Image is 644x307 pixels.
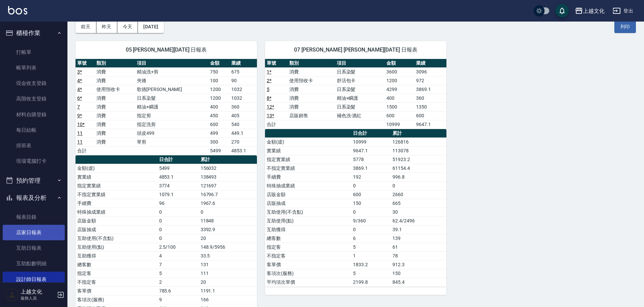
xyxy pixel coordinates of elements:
td: 39.1 [391,225,446,234]
td: 785.6 [157,286,199,295]
button: 上越文化 [572,4,607,18]
td: 消費 [95,129,135,137]
td: 121697 [199,181,257,190]
td: 精油+瞬護 [135,102,208,111]
th: 金額 [385,59,414,68]
th: 項目 [335,59,385,68]
td: 113078 [391,146,446,155]
td: 150 [351,199,391,208]
th: 項目 [135,59,208,68]
td: 5499 [157,164,199,173]
td: 客項次(服務) [265,269,351,278]
button: 報表及分析 [3,189,65,207]
td: 4299 [385,85,414,94]
td: 150 [391,269,446,278]
td: 指定實業績 [265,155,351,164]
span: 07 [PERSON_NAME] [PERSON_NAME][DATE] 日報表 [273,47,438,53]
td: 指定實業績 [76,181,157,190]
img: Person [5,288,19,302]
td: 400 [208,102,230,111]
a: 現場電腦打卡 [3,153,65,169]
td: 360 [414,94,446,102]
h5: 上越文化 [21,288,55,295]
td: 消費 [95,120,135,129]
a: 帳單列表 [3,60,65,75]
td: 店販抽成 [265,199,351,208]
a: 打帳單 [3,44,65,60]
td: 3869.1 [351,164,391,173]
td: 62.4/2496 [391,216,446,225]
td: 78 [391,251,446,260]
td: 100 [208,76,230,85]
td: 1200 [208,94,230,102]
button: 預約管理 [3,172,65,189]
td: 4 [157,251,199,260]
div: 上越文化 [583,7,605,15]
td: 360 [230,102,257,111]
td: 2660 [391,190,446,199]
td: 51923.2 [391,155,446,164]
td: 互助獲得 [76,251,157,260]
td: 126816 [391,137,446,146]
td: 1350 [414,102,446,111]
td: 不指定客 [265,251,351,260]
td: 客項次(服務) [76,295,157,304]
td: 互助使用(不含點) [265,208,351,216]
td: 5499 [208,146,230,155]
td: 996.8 [391,173,446,181]
td: 0 [391,181,446,190]
table: a dense table [76,59,257,155]
td: 消費 [95,76,135,85]
th: 累計 [199,155,257,164]
td: 合計 [76,146,95,155]
td: 6 [351,234,391,243]
button: 昨天 [96,21,117,33]
a: 11 [77,139,83,145]
th: 類別 [288,59,335,68]
td: 實業績 [265,146,351,155]
a: 7 [77,104,80,110]
td: 139 [391,234,446,243]
td: 歌德[PERSON_NAME] [135,85,208,94]
td: 675 [230,67,257,76]
td: 不指定客 [76,278,157,286]
td: 16796.7 [199,190,257,199]
a: 現金收支登錄 [3,75,65,91]
a: 11 [77,130,83,136]
td: 166 [199,295,257,304]
td: 9647.1 [351,146,391,155]
td: 合計 [265,120,288,129]
td: 270 [230,137,257,146]
td: 互助使用(點) [265,216,351,225]
td: 5 [351,269,391,278]
td: 指定客 [265,243,351,251]
td: 金額(虛) [265,137,351,146]
td: 2199.8 [351,278,391,286]
td: 300 [208,137,230,146]
td: 1833.2 [351,260,391,269]
td: 600 [208,120,230,129]
td: 972 [414,76,446,85]
td: 0 [157,216,199,225]
td: 30 [391,208,446,216]
td: 0 [157,225,199,234]
td: 特殊抽成業績 [265,181,351,190]
td: 0 [157,234,199,243]
a: 5 [267,87,269,92]
td: 96 [157,199,199,208]
a: 店家日報表 [3,225,65,240]
a: 高階收支登錄 [3,91,65,106]
td: 600 [414,111,446,120]
td: 0 [157,208,199,216]
td: 3774 [157,181,199,190]
td: 1200 [385,76,414,85]
td: 600 [351,190,391,199]
a: 互助點數明細 [3,256,65,271]
td: 手續費 [265,173,351,181]
th: 累計 [391,129,446,138]
td: 600 [385,111,414,120]
td: 7 [157,260,199,269]
td: 450 [208,111,230,120]
th: 金額 [208,59,230,68]
td: 日系染髮 [135,94,208,102]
